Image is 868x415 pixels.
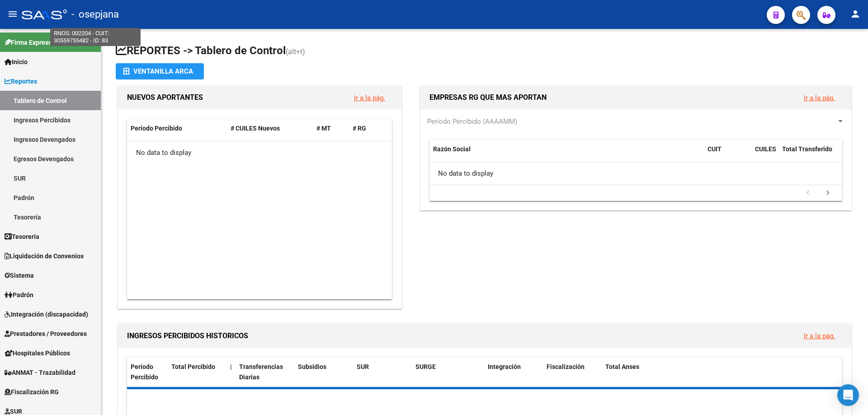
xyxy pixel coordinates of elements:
span: INGRESOS PERCIBIDOS HISTORICOS [127,331,248,340]
span: ANMAT - Trazabilidad [5,368,75,378]
datatable-header-cell: Total Anses [602,357,835,387]
span: Prestadores / Proveedores [5,329,87,339]
datatable-header-cell: CUILES [751,140,778,169]
div: Open Intercom Messenger [837,384,859,406]
datatable-header-cell: SURGE [412,357,484,387]
span: Fiscalización [547,363,585,370]
span: Integración [488,363,521,370]
datatable-header-cell: # MT [313,119,349,138]
datatable-header-cell: Razón Social [429,140,704,169]
span: Firma Express [5,37,52,47]
span: Período Percibido (AAAAMM) [427,117,517,126]
span: Sistema [5,270,34,280]
datatable-header-cell: Subsidios [294,357,353,387]
span: # RG [353,125,366,132]
mat-icon: menu [7,9,18,19]
button: Ir a la pág. [347,89,392,106]
span: EMPRESAS RG QUE MAS APORTAN [429,93,547,102]
datatable-header-cell: SUR [353,357,412,387]
span: Total Percibido [171,363,215,370]
mat-icon: person [850,9,861,19]
span: Inicio [5,57,28,67]
datatable-header-cell: Transferencias Diarias [236,357,294,387]
datatable-header-cell: Período Percibido [127,357,168,387]
span: # CUILES Nuevos [231,125,280,132]
datatable-header-cell: CUIT [704,140,751,169]
a: Ir a la pág. [804,94,835,102]
a: go to next page [819,188,836,198]
span: - osepjana [71,5,119,24]
div: No data to display [429,162,842,185]
a: Ir a la pág. [354,94,385,102]
a: go to previous page [799,188,816,198]
span: Subsidios [298,363,326,370]
datatable-header-cell: Integración [484,357,543,387]
span: Total Anses [605,363,639,370]
datatable-header-cell: Fiscalización [543,357,602,387]
button: Ir a la pág. [797,327,842,344]
datatable-header-cell: Total Percibido [168,357,226,387]
datatable-header-cell: # CUILES Nuevos [227,119,313,138]
span: NUEVOS APORTANTES [127,93,203,102]
h1: REPORTES -> Tablero de Control [116,43,854,59]
span: Razón Social [433,145,471,153]
span: Período Percibido [131,125,182,132]
span: Fiscalización RG [5,387,59,397]
span: Período Percibido [131,363,158,381]
a: Ir a la pág. [804,332,835,340]
datatable-header-cell: | [226,357,236,387]
span: Padrón [5,290,33,300]
span: # MT [316,125,331,132]
span: (alt+t) [286,47,305,56]
datatable-header-cell: # RG [349,119,385,138]
span: CUILES [755,145,776,153]
datatable-header-cell: Período Percibido [127,119,227,138]
button: Ventanilla ARCA [116,63,204,79]
span: | [230,363,232,370]
button: Ir a la pág. [797,89,842,106]
div: No data to display [127,141,392,164]
span: Hospitales Públicos [5,348,70,358]
span: Integración (discapacidad) [5,309,88,319]
span: Total Transferido [782,145,832,153]
datatable-header-cell: Total Transferido [778,140,842,169]
span: SUR [357,363,369,370]
span: Liquidación de Convenios [5,251,84,261]
span: SURGE [415,363,436,370]
div: Ventanilla ARCA [123,63,197,79]
span: Reportes [5,76,37,86]
span: Transferencias Diarias [239,363,283,381]
span: Tesorería [5,232,39,242]
span: CUIT [708,145,722,153]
